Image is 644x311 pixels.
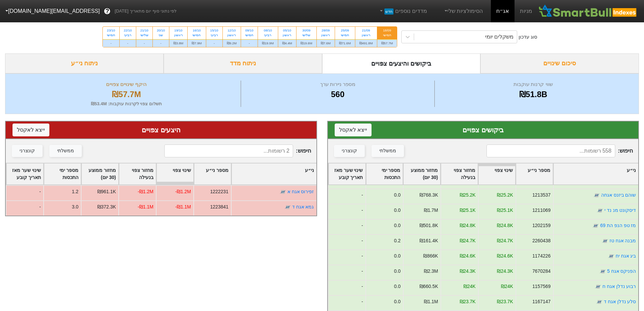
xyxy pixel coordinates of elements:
[328,265,365,280] div: -
[359,33,373,38] div: ראשון
[424,207,438,214] div: ₪1.7M
[459,192,475,199] div: ₪25.2K
[394,268,400,275] div: 0.0
[485,33,514,41] div: משקלים יומי
[538,4,639,18] img: SmartBull
[20,147,35,155] div: קונצרני
[501,283,513,290] div: ₪24K
[103,39,119,47] div: -
[424,298,438,305] div: ₪1.1M
[97,203,116,210] div: ₪372.3K
[596,207,603,214] img: tase link
[140,28,148,33] div: 21/10
[532,222,550,229] div: 1202159
[335,125,632,135] div: ביקושים צפויים
[436,81,630,88] div: שווי קרנות עוקבות
[609,238,636,243] a: מבנה אגח טז
[210,28,218,33] div: 15/10
[440,4,486,18] a: הסימולציות שלי
[394,192,400,199] div: 0.0
[459,268,475,275] div: ₪24.3K
[459,207,475,214] div: ₪25.1K
[394,252,400,260] div: 0.0
[497,207,513,214] div: ₪25.1K
[480,53,639,73] div: סיכום שינויים
[81,163,118,184] div: Toggle SortBy
[262,28,274,33] div: 08/10
[72,203,78,210] div: 3.0
[516,163,553,184] div: Toggle SortBy
[301,28,312,33] div: 30/09
[532,283,550,290] div: 1157569
[120,39,136,47] div: -
[188,39,206,47] div: ₪7.9M
[376,4,430,18] a: מדדים נוספיםחדש
[107,28,115,33] div: 23/10
[603,299,636,304] a: סלע נדלן אגח ד
[115,8,176,15] span: לפי נתוני סוף יום מתאריך [DATE]
[328,188,365,204] div: -
[14,101,239,107] div: תשלום צפוי לקרנות עוקבות : ₪53.4M
[241,39,258,47] div: -
[381,33,393,38] div: חמישי
[335,124,372,136] button: ייצא לאקסל
[532,268,550,275] div: 7670284
[419,283,438,290] div: ₪660.5K
[379,147,396,155] div: ממשלתי
[169,39,187,47] div: ₪3.8M
[424,268,438,275] div: ₪2.3M
[321,28,331,33] div: 28/09
[436,88,630,101] div: ₪51.8B
[497,237,513,244] div: ₪24.7K
[243,88,432,101] div: 560
[463,283,476,290] div: ₪24K
[223,39,241,47] div: ₪9.2M
[459,222,475,229] div: ₪24.8K
[394,298,400,305] div: 0.0
[245,33,254,38] div: חמישי
[6,185,43,200] div: -
[459,252,475,260] div: ₪24.6K
[334,145,365,157] button: קונצרני
[173,28,183,33] div: 19/10
[372,145,404,157] button: ממשלתי
[192,33,201,38] div: חמישי
[486,145,615,157] input: 558 רשומות...
[419,222,438,229] div: ₪501.8K
[301,33,312,38] div: שלישי
[423,252,438,260] div: ₪866K
[258,39,278,47] div: ₪19.9M
[602,284,636,289] a: רבוע נדלן אגח ח
[381,28,393,33] div: 18/09
[328,219,365,234] div: -
[124,33,132,38] div: רביעי
[119,163,156,184] div: Toggle SortBy
[553,163,638,184] div: Toggle SortBy
[596,298,602,305] img: tase link
[72,188,78,195] div: 1.2
[210,33,218,38] div: רביעי
[497,298,513,305] div: ₪23.7K
[519,34,537,41] div: סוג עדכון
[532,192,550,199] div: 1213537
[532,252,550,260] div: 1174226
[355,39,377,47] div: ₪491.8M
[262,33,274,38] div: רביעי
[97,188,116,195] div: ₪961.1K
[138,203,153,210] div: -₪1.1M
[280,188,286,195] img: tase link
[478,163,515,184] div: Toggle SortBy
[5,53,164,73] div: ניתוח ני״ע
[322,53,481,73] div: ביקושים והיצעים צפויים
[175,188,191,195] div: -₪1.2M
[328,234,365,249] div: -
[12,145,43,157] button: קונצרני
[459,298,475,305] div: ₪23.7K
[245,28,254,33] div: 09/10
[532,298,550,305] div: 1167147
[359,28,373,33] div: 21/09
[292,204,314,209] a: גמא אגח ד
[601,192,636,198] a: שוהם ביזנס אגחה
[287,189,314,194] a: זפירוס אגח א
[284,204,291,210] img: tase link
